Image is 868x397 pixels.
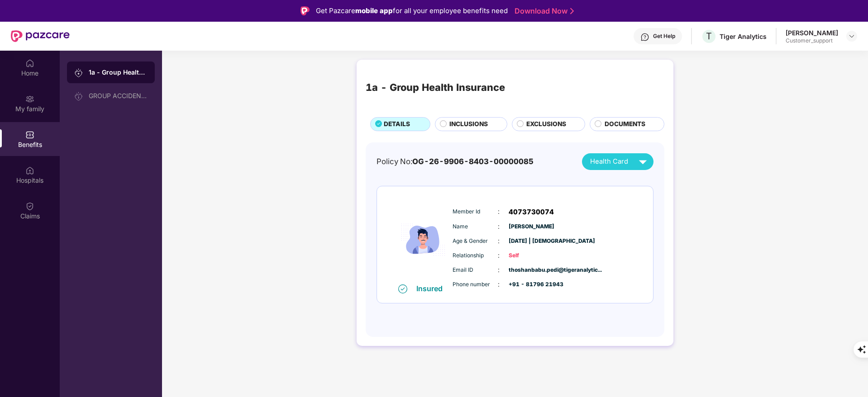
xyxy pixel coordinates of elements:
div: 1a - Group Health Insurance [366,80,505,95]
img: svg+xml;base64,PHN2ZyB4bWxucz0iaHR0cDovL3d3dy53My5vcmcvMjAwMC9zdmciIHdpZHRoPSIxNiIgaGVpZ2h0PSIxNi... [398,284,407,293]
span: : [498,279,500,289]
div: Get Help [653,33,675,40]
span: Email ID [453,266,498,274]
img: Stroke [570,6,574,16]
img: svg+xml;base64,PHN2ZyBpZD0iRHJvcGRvd24tMzJ4MzIiIHhtbG5zPSJodHRwOi8vd3d3LnczLm9yZy8yMDAwL3N2ZyIgd2... [848,33,855,40]
img: svg+xml;base64,PHN2ZyBpZD0iSG9tZSIgeG1sbnM9Imh0dHA6Ly93d3cudzMub3JnLzIwMDAvc3ZnIiB3aWR0aD0iMjAiIG... [25,59,34,68]
span: Age & Gender [453,237,498,246]
span: : [498,222,500,232]
span: [PERSON_NAME] [509,222,554,231]
span: Member Id [453,208,498,216]
img: svg+xml;base64,PHN2ZyBpZD0iQ2xhaW0iIHhtbG5zPSJodHRwOi8vd3d3LnczLm9yZy8yMDAwL3N2ZyIgd2lkdGg9IjIwIi... [25,202,34,211]
span: DOCUMENTS [605,119,645,129]
span: T [706,31,712,42]
span: INCLUSIONS [449,119,488,129]
a: Download Now [515,6,571,16]
img: svg+xml;base64,PHN2ZyBpZD0iSGVscC0zMngzMiIgeG1sbnM9Imh0dHA6Ly93d3cudzMub3JnLzIwMDAvc3ZnIiB3aWR0aD... [640,33,649,42]
span: Self [509,251,554,260]
span: DETAILS [384,119,410,129]
span: : [498,207,500,217]
span: thoshanbabu.pedi@tigeranalytic... [509,266,554,274]
span: [DATE] | [DEMOGRAPHIC_DATA] [509,237,554,246]
span: EXCLUSIONS [526,119,566,129]
div: Tiger Analytics [720,32,767,41]
div: Get Pazcare for all your employee benefits need [316,5,508,16]
img: svg+xml;base64,PHN2ZyB4bWxucz0iaHR0cDovL3d3dy53My5vcmcvMjAwMC9zdmciIHZpZXdCb3g9IjAgMCAyNCAyNCIgd2... [635,154,651,170]
span: +91 - 81796 21943 [509,280,554,289]
span: Relationship [453,251,498,260]
button: Health Card [582,153,653,170]
img: svg+xml;base64,PHN2ZyBpZD0iSG9zcGl0YWxzIiB4bWxucz0iaHR0cDovL3d3dy53My5vcmcvMjAwMC9zdmciIHdpZHRoPS... [25,166,34,175]
div: GROUP ACCIDENTAL INSURANCE [89,92,148,99]
img: New Pazcare Logo [11,30,70,42]
span: : [498,250,500,260]
span: Health Card [590,156,628,167]
img: svg+xml;base64,PHN2ZyB3aWR0aD0iMjAiIGhlaWdodD0iMjAiIHZpZXdCb3g9IjAgMCAyMCAyMCIgZmlsbD0ibm9uZSIgeG... [25,95,34,104]
div: [PERSON_NAME] [786,28,838,37]
img: svg+xml;base64,PHN2ZyB3aWR0aD0iMjAiIGhlaWdodD0iMjAiIHZpZXdCb3g9IjAgMCAyMCAyMCIgZmlsbD0ibm9uZSIgeG... [74,92,83,101]
span: OG-26-9906-8403-00000085 [412,157,534,166]
img: svg+xml;base64,PHN2ZyBpZD0iQmVuZWZpdHMiIHhtbG5zPSJodHRwOi8vd3d3LnczLm9yZy8yMDAwL3N2ZyIgd2lkdGg9Ij... [25,130,34,139]
strong: mobile app [355,6,393,15]
div: 1a - Group Health Insurance [89,68,148,77]
span: : [498,265,500,275]
span: : [498,236,500,246]
div: Insured [416,284,448,293]
img: svg+xml;base64,PHN2ZyB3aWR0aD0iMjAiIGhlaWdodD0iMjAiIHZpZXdCb3g9IjAgMCAyMCAyMCIgZmlsbD0ibm9uZSIgeG... [74,68,83,77]
span: Name [453,222,498,231]
img: icon [396,196,450,284]
span: Phone number [453,280,498,289]
div: Policy No: [377,156,534,167]
span: 4073730074 [509,207,554,217]
div: Customer_support [786,37,838,44]
img: Logo [300,6,310,15]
